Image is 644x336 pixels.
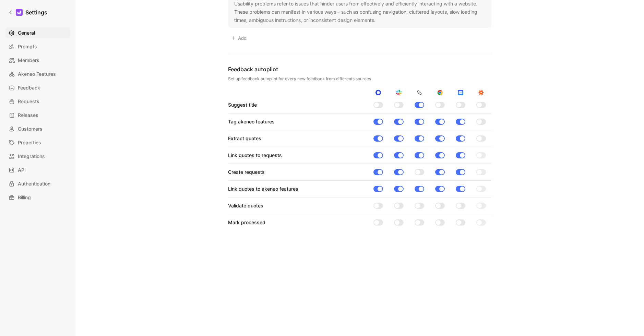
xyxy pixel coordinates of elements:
span: Releases [18,111,38,119]
a: Members [5,55,70,66]
div: Mark processed [228,218,265,227]
a: Requests [5,96,70,107]
div: Set up feedback autopilot for every new feedback from differents sources [228,76,491,82]
a: Customers [5,123,70,134]
button: Add [228,33,250,43]
div: Validate quotes [228,202,263,210]
span: Members [18,56,39,64]
a: Billing [5,192,70,203]
span: Feedback [18,84,40,92]
span: General [18,29,35,37]
div: Tag akeneo features [228,118,275,126]
a: Properties [5,137,70,148]
span: Properties [18,139,41,147]
a: General [5,27,70,38]
div: Feedback autopilot [228,65,491,73]
a: Authentication [5,178,70,189]
a: Settings [5,5,50,19]
span: Integrations [18,152,45,160]
a: Integrations [5,151,70,162]
span: Requests [18,97,39,106]
a: Releases [5,110,70,121]
div: Extract quotes [228,134,261,143]
a: Akeneo Features [5,69,70,80]
a: API [5,165,70,176]
span: API [18,166,26,174]
div: Link quotes to akeneo features [228,185,298,193]
div: Suggest title [228,101,257,109]
span: Customers [18,125,43,133]
a: Prompts [5,41,70,52]
span: Akeneo Features [18,70,56,78]
div: Create requests [228,168,265,176]
span: Authentication [18,180,50,188]
span: Prompts [18,43,37,51]
h1: Settings [25,8,47,16]
span: Billing [18,193,31,202]
a: Feedback [5,82,70,93]
div: Link quotes to requests [228,151,282,159]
